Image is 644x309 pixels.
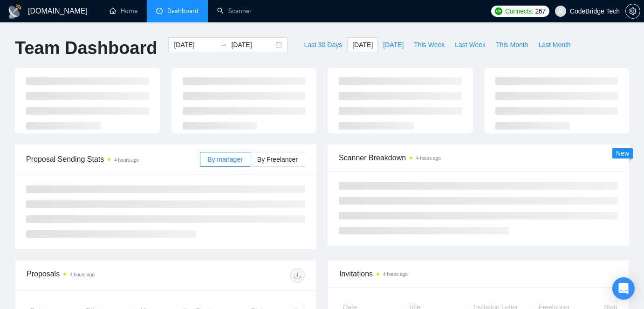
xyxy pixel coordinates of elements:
[15,37,157,59] h1: Team Dashboard
[231,40,274,50] input: End date
[27,268,166,283] div: Proposals
[450,37,491,52] button: Last Week
[495,7,502,15] img: upwork-logo.png
[114,158,139,163] time: 4 hours ago
[612,277,635,300] div: Open Intercom Messenger
[220,41,227,48] span: swap-right
[535,6,545,16] span: 267
[217,7,252,15] a: searchScanner
[383,272,408,277] time: 4 hours ago
[26,153,200,165] span: Proposal Sending Stats
[383,40,404,50] span: [DATE]
[257,156,298,163] span: By Freelancer
[220,41,227,48] span: to
[347,37,378,52] button: [DATE]
[416,156,441,161] time: 4 hours ago
[491,37,533,52] button: This Month
[110,7,137,15] a: homeHome
[557,8,564,14] span: user
[625,7,640,15] a: setting
[533,37,575,52] button: Last Month
[625,4,640,19] button: setting
[167,7,199,15] span: Dashboard
[339,268,617,280] span: Invitations
[505,6,533,16] span: Connects:
[496,40,528,50] span: This Month
[626,7,640,15] span: setting
[409,37,450,52] button: This Week
[616,150,629,157] span: New
[304,40,342,50] span: Last 30 Days
[156,7,163,14] span: dashboard
[299,37,347,52] button: Last 30 Days
[378,37,409,52] button: [DATE]
[339,152,618,164] span: Scanner Breakdown
[352,40,373,50] span: [DATE]
[207,156,242,163] span: By manager
[70,272,95,277] time: 4 hours ago
[538,40,570,50] span: Last Month
[174,40,216,50] input: Start date
[414,40,445,50] span: This Week
[455,40,486,50] span: Last Week
[7,4,22,19] img: logo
